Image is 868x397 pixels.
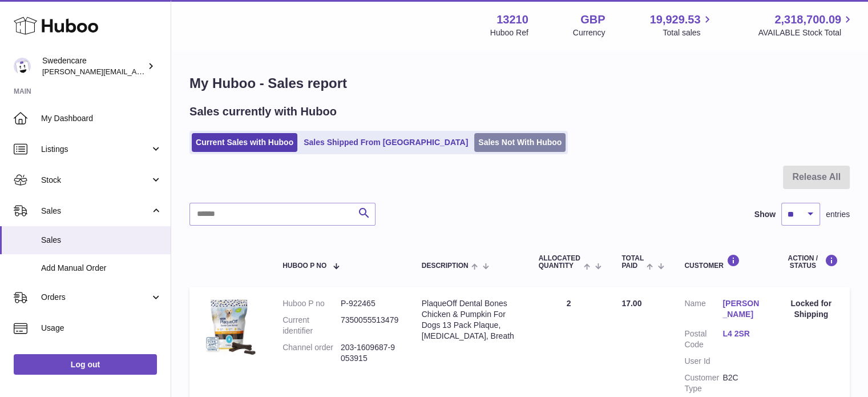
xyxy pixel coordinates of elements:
[758,27,854,38] span: AVAILABLE Stock Total
[684,328,722,350] dt: Postal Code
[41,175,150,186] span: Stock
[282,298,341,309] dt: Huboo P no
[341,342,399,364] dd: 203-1609687-9053915
[474,133,566,152] a: Sales Not With Huboo
[341,315,399,336] dd: 7350055513479
[722,372,761,394] dd: B2C
[189,74,850,93] h1: My Huboo - Sales report
[41,263,162,274] span: Add Manual Order
[580,12,605,27] strong: GBP
[663,27,713,38] span: Total sales
[41,323,162,334] span: Usage
[201,298,258,355] img: $_57.JPG
[722,328,761,339] a: L4 2SR
[684,254,761,270] div: Customer
[496,12,528,27] strong: 13210
[774,12,841,27] span: 2,318,700.09
[684,372,722,394] dt: Customer Type
[684,298,722,323] dt: Name
[14,58,31,75] img: rebecca.fall@swedencare.co.uk
[42,55,145,77] div: Swedencare
[539,255,581,270] span: ALLOCATED Quantity
[649,12,713,38] a: 19,929.53 Total sales
[41,113,162,124] span: My Dashboard
[422,298,516,342] div: PlaqueOff Dental Bones Chicken & Pumpkin For Dogs 13 Pack Plaque, [MEDICAL_DATA], Breath
[722,298,761,320] a: [PERSON_NAME]
[784,298,838,320] div: Locked for Shipping
[422,262,469,270] span: Description
[754,209,776,220] label: Show
[490,27,528,38] div: Huboo Ref
[784,254,838,270] div: Action / Status
[684,356,722,367] dt: User Id
[192,133,297,152] a: Current Sales with Huboo
[758,12,854,38] a: 2,318,700.09 AVAILABLE Stock Total
[649,12,700,27] span: 19,929.53
[282,262,326,270] span: Huboo P no
[621,299,641,308] span: 17.00
[282,315,341,336] dt: Current identifier
[189,104,337,119] h2: Sales currently with Huboo
[41,235,162,246] span: Sales
[826,209,850,220] span: entries
[341,298,399,309] dd: P-922465
[300,133,472,152] a: Sales Shipped From [GEOGRAPHIC_DATA]
[41,144,150,155] span: Listings
[42,67,229,76] span: [PERSON_NAME][EMAIL_ADDRESS][DOMAIN_NAME]
[41,292,150,303] span: Orders
[282,342,341,364] dt: Channel order
[41,206,150,216] span: Sales
[14,354,157,375] a: Log out
[573,27,605,38] div: Currency
[621,255,644,270] span: Total paid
